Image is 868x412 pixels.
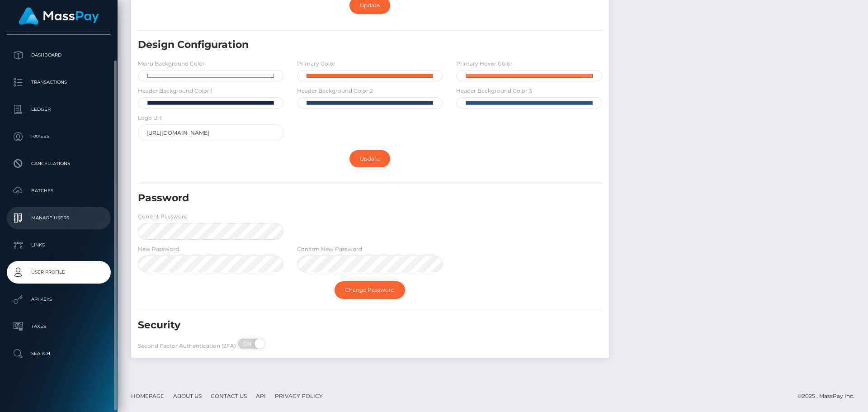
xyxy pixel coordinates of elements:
p: Payees [10,130,107,143]
a: Homepage [127,389,168,403]
a: API Keys [7,288,111,311]
h5: Security [138,318,528,332]
a: Transactions [7,71,111,94]
p: API Keys [10,293,107,306]
p: Search [10,347,107,360]
p: Transactions [10,76,107,89]
a: User Profile [7,261,111,284]
label: Second Factor Authentication (2FA) [138,342,236,350]
label: Current Password [138,213,188,221]
label: New Password [138,245,179,253]
p: Ledger [10,103,107,116]
a: Cancellations [7,152,111,175]
a: Dashboard [7,44,111,66]
a: Privacy Policy [271,389,326,403]
a: Contact Us [207,389,250,403]
label: Primary Hover Color [456,60,513,68]
a: Links [7,234,111,256]
a: Taxes [7,315,111,338]
label: Confirm New Password [297,245,362,253]
a: About Us [170,389,205,403]
span: ON [237,339,259,349]
label: Logo Url: [138,114,162,122]
p: Dashboard [10,48,107,62]
a: API [252,389,269,403]
label: Header Background Color 3 [456,87,532,95]
a: Payees [7,125,111,148]
label: Primary Color [297,60,335,68]
p: User Profile [10,265,107,279]
label: Menu Background Color [138,60,205,68]
a: Change Password [335,281,405,298]
a: Update [349,150,390,167]
a: Ledger [7,98,111,121]
p: Batches [10,184,107,198]
div: © 2025 , MassPay Inc. [797,391,861,401]
h5: Design Configuration [138,38,528,52]
p: Taxes [10,320,107,333]
a: Search [7,342,111,365]
p: Links [10,238,107,252]
a: Batches [7,180,111,202]
a: Manage Users [7,207,111,229]
h5: Password [138,191,528,205]
p: Manage Users [10,211,107,225]
label: Header Background Color 2 [297,87,373,95]
img: MassPay Logo [19,7,99,25]
p: Cancellations [10,157,107,170]
label: Header Background Color 1 [138,87,212,95]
